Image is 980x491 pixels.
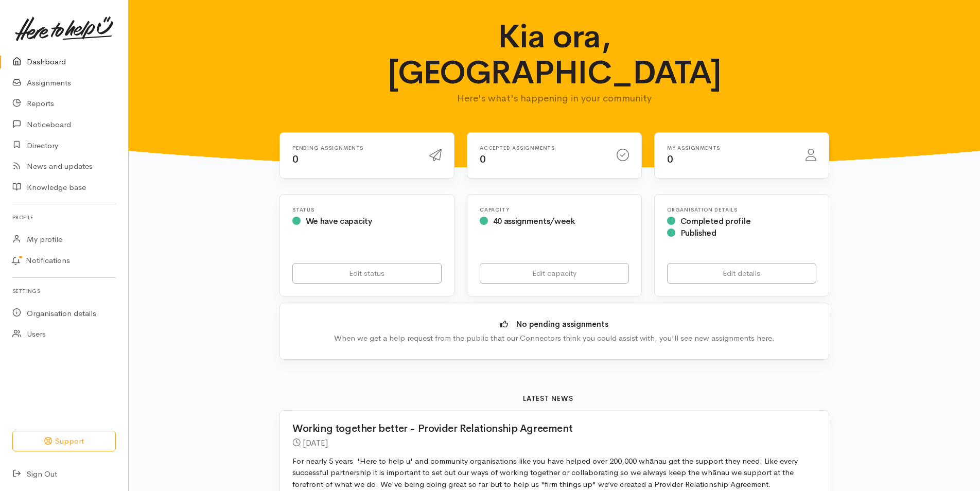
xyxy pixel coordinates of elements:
span: 0 [667,153,673,166]
h6: Settings [12,284,116,298]
a: Edit capacity [480,263,629,284]
a: Edit status [292,263,442,284]
span: 40 assignments/week [493,216,575,226]
p: Here's what's happening in your community [354,91,755,106]
span: 0 [480,153,486,166]
b: Latest news [523,394,573,403]
span: We have capacity [306,216,372,226]
div: When we get a help request from the public that our Connectors think you could assist with, you'l... [295,332,813,344]
h2: Working together better - Provider Relationship Agreement [292,423,804,434]
h6: Organisation Details [667,207,816,213]
span: Published [680,227,716,238]
p: For nearly 5 years 'Here to help u' and community organisations like you have helped over 200,000... [292,455,816,490]
h1: Kia ora, [GEOGRAPHIC_DATA] [354,19,755,91]
time: [DATE] [303,437,328,448]
span: 0 [292,153,299,166]
b: No pending assignments [516,319,608,329]
h6: My assignments [667,145,793,151]
h6: Capacity [480,207,629,213]
h6: Status [292,207,442,213]
button: Support [12,431,116,452]
span: Completed profile [680,216,751,226]
h6: Profile [12,211,116,224]
h6: Accepted assignments [480,145,604,151]
h6: Pending assignments [292,145,417,151]
a: Edit details [667,263,816,284]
